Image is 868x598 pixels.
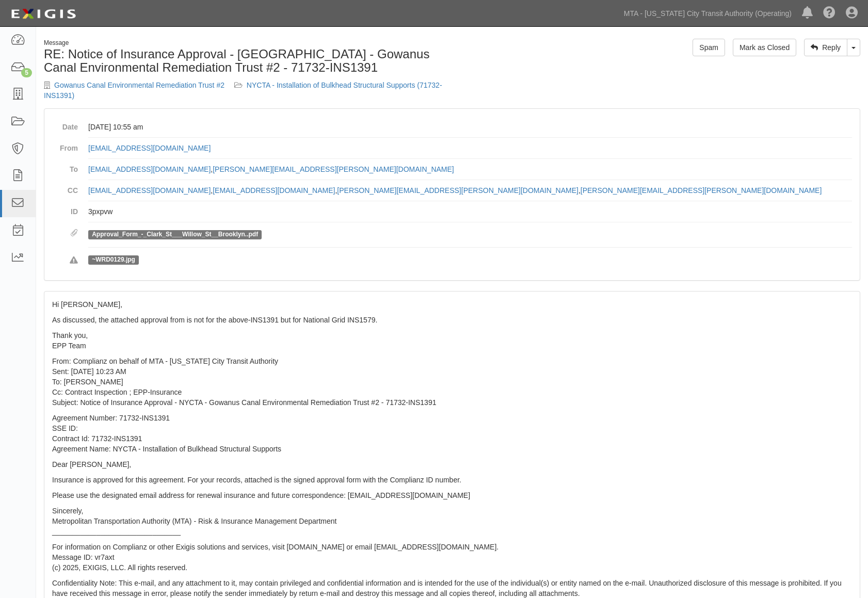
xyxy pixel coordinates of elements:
a: Spam [693,39,725,56]
p: As discussed, the attached approval from is not for the above-INS1391 but for National Grid INS1579. [52,315,852,325]
p: Hi [PERSON_NAME], [52,299,852,310]
a: [EMAIL_ADDRESS][DOMAIN_NAME] [88,165,211,173]
dt: CC [52,180,78,196]
p: Thank you, EPP Team [52,330,852,351]
h1: RE: Notice of Insurance Approval - [GEOGRAPHIC_DATA] - Gowanus Canal Environmental Remediation Tr... [44,47,444,75]
a: Reply [804,39,847,56]
p: From: Complianz on behalf of MTA - [US_STATE] City Transit Authority Sent: [DATE] 10:23 AM To: [P... [52,356,852,408]
dd: [DATE] 10:55 am [88,117,852,138]
dd: , [88,159,852,180]
dd: , , , [88,180,852,201]
a: [EMAIL_ADDRESS][DOMAIN_NAME] [213,186,335,195]
dt: ID [52,201,78,217]
a: [PERSON_NAME][EMAIL_ADDRESS][PERSON_NAME][DOMAIN_NAME] [213,165,454,173]
a: Approval_Form_-_Clark_St___Willow_St__Brooklyn..pdf [92,231,258,238]
div: Message [44,39,444,47]
dt: Date [52,117,78,132]
span: ~WRD0129.jpg [88,255,139,265]
i: Help Center - Complianz [823,7,835,20]
p: Insurance is approved for this agreement. For your records, attached is the signed approval form ... [52,475,852,485]
img: Logo [8,5,79,23]
p: Dear [PERSON_NAME], [52,459,852,470]
a: [PERSON_NAME][EMAIL_ADDRESS][PERSON_NAME][DOMAIN_NAME] [581,186,822,195]
p: Sincerely, Metropolitan Transportation Authority (MTA) - Risk & Insurance Management Department _... [52,506,852,537]
dt: From [52,138,78,153]
dd: 3pxpvw [88,201,852,222]
i: Rejected attachments. These file types are not supported. [70,257,78,264]
a: [EMAIL_ADDRESS][DOMAIN_NAME] [88,144,211,152]
div: 5 [21,68,32,77]
a: [PERSON_NAME][EMAIL_ADDRESS][PERSON_NAME][DOMAIN_NAME] [337,186,578,195]
a: [EMAIL_ADDRESS][DOMAIN_NAME] [88,186,211,195]
dt: To [52,159,78,174]
p: For information on Complianz or other Exigis solutions and services, visit [DOMAIN_NAME] or email... [52,542,852,573]
a: NYCTA - Installation of Bulkhead Structural Supports (71732-INS1391) [44,81,442,100]
a: Mark as Closed [733,39,796,56]
a: Gowanus Canal Environmental Remediation Trust #2 [54,81,224,89]
a: MTA - [US_STATE] City Transit Authority (Operating) [619,3,797,24]
p: Agreement Number: 71732-INS1391 SSE ID: Contract Id: 71732-INS1391 Agreement Name: NYCTA - Instal... [52,413,852,454]
i: Attachments [71,230,78,237]
p: Please use the designated email address for renewal insurance and future correspondence: [EMAIL_A... [52,490,852,500]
